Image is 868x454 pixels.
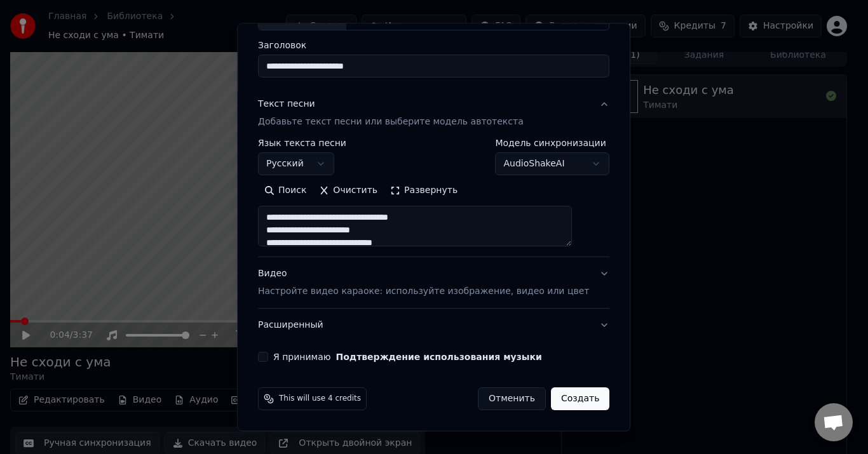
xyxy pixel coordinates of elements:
button: Развернуть [384,181,464,201]
div: Видео [258,268,589,298]
button: Текст песниДобавьте текст песни или выберите модель автотекста [258,88,609,139]
button: Поиск [258,181,313,201]
button: Отменить [478,388,546,411]
label: Язык текста песни [258,139,346,148]
label: Заголовок [258,41,609,50]
label: Модель синхронизации [496,139,610,148]
p: Настройте видео караоке: используйте изображение, видео или цвет [258,286,589,298]
label: Я принимаю [273,353,542,362]
div: Текст песни [258,98,315,111]
button: Очистить [313,181,384,201]
button: Расширенный [258,309,609,342]
button: Я принимаю [336,353,542,362]
button: Создать [551,388,609,411]
span: This will use 4 credits [279,394,361,404]
div: Текст песниДобавьте текст песни или выберите модель автотекста [258,139,609,257]
p: Добавьте текст песни или выберите модель автотекста [258,116,524,129]
button: ВидеоНастройте видео караоке: используйте изображение, видео или цвет [258,258,609,309]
